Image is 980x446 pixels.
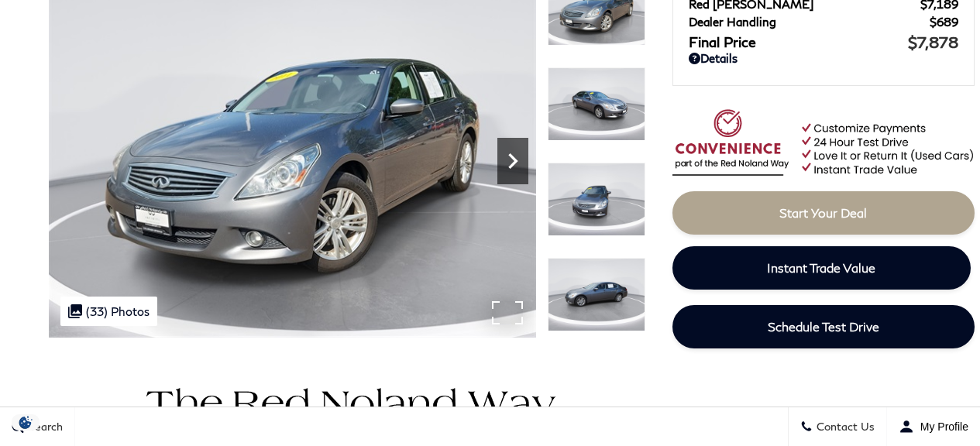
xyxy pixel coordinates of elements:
[672,191,975,235] a: Start Your Deal
[497,138,528,184] div: Next
[60,297,157,326] div: (33) Photos
[548,67,645,141] img: Used 2011 Graphite Shadow INFINITI X image 2
[768,319,879,334] span: Schedule Test Drive
[672,246,971,290] a: Instant Trade Value
[930,15,958,29] span: $689
[689,15,958,29] a: Dealer Handling $689
[689,33,908,50] span: Final Price
[689,15,930,29] span: Dealer Handling
[908,33,958,51] span: $7,878
[672,305,975,348] a: Schedule Test Drive
[779,205,867,220] span: Start Your Deal
[689,33,958,51] a: Final Price $7,878
[8,414,43,431] section: Click to Open Cookie Consent Modal
[887,407,980,446] button: Open user profile menu
[689,51,958,65] a: Details
[914,420,968,433] span: My Profile
[8,414,43,431] img: Opt-Out Icon
[813,420,875,434] span: Contact Us
[548,163,645,236] img: Used 2011 Graphite Shadow INFINITI X image 3
[548,258,645,331] img: Used 2011 Graphite Shadow INFINITI X image 4
[24,420,63,434] span: Search
[767,260,875,275] span: Instant Trade Value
